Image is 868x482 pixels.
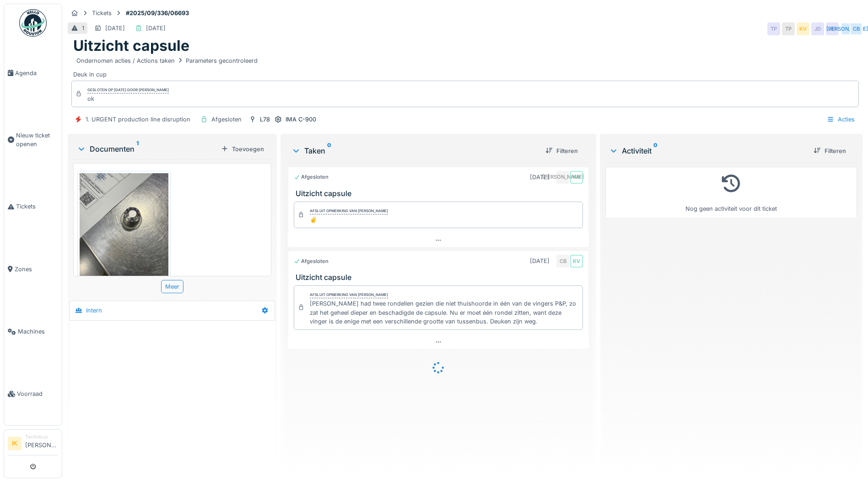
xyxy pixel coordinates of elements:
[8,433,58,455] a: IK Technicus[PERSON_NAME]
[310,215,388,224] div: ✌️
[73,55,857,79] div: Deuk in cup
[310,299,579,326] div: [PERSON_NAME] had twee rondellen gezien die niet thuishoorde in één van de vingers P&P, zo zat he...
[530,257,550,265] div: [DATE]
[105,24,125,33] div: [DATE]
[850,22,863,35] div: CB
[811,22,824,35] div: JD
[92,9,112,17] div: Tickets
[16,202,58,211] span: Tickets
[570,171,583,184] div: KV
[294,173,329,181] div: Afgesloten
[15,265,58,274] span: Zones
[87,94,169,103] div: ok
[797,22,809,35] div: KV
[19,9,47,37] img: Badge_color-CXgf-gQk.svg
[570,255,583,268] div: KV
[542,145,582,157] div: Filteren
[86,115,190,124] div: 1. URGENT production line disruption
[25,433,58,453] li: [PERSON_NAME]
[18,327,58,336] span: Machines
[25,433,58,440] div: Technicus
[294,257,329,265] div: Afgesloten
[4,238,62,300] a: Zones
[260,115,270,124] div: L78
[556,255,569,268] div: CB
[87,87,169,93] div: Gesloten op [DATE] door [PERSON_NAME]
[653,145,658,156] sup: 0
[4,104,62,175] a: Nieuw ticket openen
[76,56,258,65] div: Ondernomen acties / Actions taken Parameters gecontroleerd
[310,292,388,298] div: Afsluit opmerking van [PERSON_NAME]
[296,189,585,198] h3: Uitzicht capsule
[4,42,62,104] a: Agenda
[4,363,62,425] a: Voorraad
[767,22,780,35] div: TP
[17,389,58,398] span: Voorraad
[4,175,62,238] a: Tickets
[296,273,585,282] h3: Uitzicht capsule
[15,69,58,77] span: Agenda
[80,173,168,291] img: fa7bzxqzi715ua30l6bmn85osa0m
[611,171,851,214] div: Nog geen activiteit voor dit ticket
[161,280,183,293] div: Meer
[4,301,62,363] a: Machines
[310,208,388,214] div: Afsluit opmerking van [PERSON_NAME]
[73,37,189,55] h1: Uitzicht capsule
[841,22,853,35] div: [PERSON_NAME]
[327,145,331,156] sup: 0
[122,9,193,17] strong: #2025/09/336/06693
[823,113,859,126] div: Acties
[86,306,102,315] div: Intern
[136,143,139,154] sup: 1
[782,22,795,35] div: TP
[211,115,242,124] div: Afgesloten
[826,22,839,35] div: JD
[8,437,22,450] li: IK
[77,143,217,154] div: Documenten
[146,24,166,33] div: [DATE]
[530,173,550,181] div: [DATE]
[82,24,84,33] div: 1
[810,145,850,157] div: Filteren
[556,171,569,184] div: [PERSON_NAME]
[291,145,538,156] div: Taken
[217,143,268,155] div: Toevoegen
[609,145,806,156] div: Activiteit
[286,115,316,124] div: IMA C-900
[16,131,58,148] span: Nieuw ticket openen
